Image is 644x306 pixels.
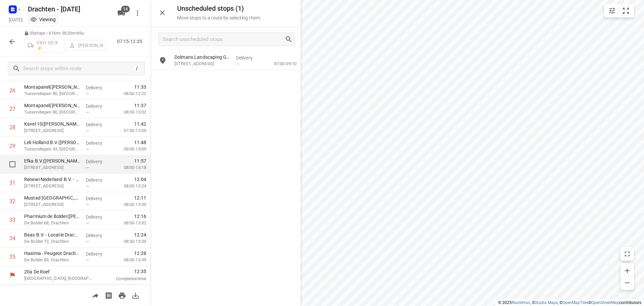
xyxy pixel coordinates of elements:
[24,146,80,152] p: Tussendiepen 33, Drachten
[113,257,146,263] p: 08:00-13:39
[129,292,142,298] span: Download route
[24,213,80,220] p: Pharmium de Bolder(Michel Pais)
[113,90,146,97] p: 08:00-12:22
[86,84,111,91] p: Delivery
[236,54,261,61] p: Delivery
[86,239,89,244] span: —
[24,109,80,116] p: Tussendiepen 80, Drachten
[86,91,89,96] span: —
[604,4,634,17] div: small contained button group
[498,300,641,305] li: © 2025 , © , © © contributors
[134,121,146,127] span: 11:42
[24,84,80,90] p: Montapanel(Deanne Elzinga)
[24,201,80,208] p: Het Helmhout 12, Drachten
[134,250,146,257] span: 12:28
[512,300,530,305] a: Routetitan
[24,220,80,226] p: De Bolder 68, Drachten
[174,54,231,60] p: Dolmans Landscaping Group Drachten(Joyce Ham)
[77,31,84,36] span: 69u
[86,128,89,133] span: —
[113,164,146,171] p: 08:00-13:18
[24,158,80,164] p: Efka B.V.(Heidi Veenstra)
[9,217,15,223] div: 33
[117,38,145,45] p: 07:15-12:35
[121,6,130,12] span: 14
[24,30,106,37] p: 35 stops • 61km • 5h20m
[102,268,146,275] span: 12:35
[6,158,19,171] span: Select
[86,110,89,115] span: —
[86,158,111,165] p: Delivery
[9,87,15,94] div: 26
[75,31,77,36] span: •
[150,51,301,305] div: grid
[133,65,141,72] div: /
[86,214,111,220] p: Delivery
[23,63,133,74] input: Search stops within route
[115,292,129,298] span: Print route
[9,124,15,131] div: 28
[134,231,146,238] span: 12:24
[113,127,146,134] p: 07:50-13:05
[86,147,89,152] span: —
[24,139,80,146] p: Leli Holland B.V.(Stephan Gradner)
[86,195,111,202] p: Delivery
[86,232,111,239] p: Delivery
[24,164,80,171] p: [STREET_ADDRESS]
[134,102,146,109] span: 11:37
[86,202,89,207] span: —
[86,140,111,146] p: Delivery
[535,300,558,305] a: Stadia Maps
[24,238,80,245] p: De Bolder 72, Drachten
[86,177,111,183] p: Delivery
[9,198,15,205] div: 32
[24,268,94,275] p: 20a De Roef
[134,139,146,146] span: 11:48
[134,84,146,90] span: 11:33
[134,158,146,164] span: 11:57
[86,184,89,189] span: —
[24,176,80,183] p: Renewi Nederland B.V. - Regio Noord Oost - Drachten - Stuurboord(Renze Kooistra)
[134,213,146,220] span: 12:16
[9,254,15,260] div: 35
[24,90,80,97] p: Tussendiepen 80, Drachten
[177,5,261,12] h5: Unscheduled stops ( 1 )
[285,35,295,43] div: Search
[562,300,588,305] a: OpenMapTiles
[24,257,80,263] p: De Bolder 83, Drachten
[163,34,285,45] input: Search unscheduled stops
[24,250,80,257] p: Haaima - Peugeot Drachten(Chris Bruining)
[591,300,619,305] a: OpenStreetMap
[30,16,56,23] div: You are currently in view mode. To make any changes, go to edit project.
[115,6,128,20] button: 14
[263,60,297,67] p: 07:00-09:10
[9,106,15,112] div: 27
[24,102,80,109] p: Montapanel(Deanne Elzinga)
[102,275,146,282] p: Completion time
[86,258,89,263] span: —
[174,60,231,67] p: Het Gangboord 51, Drachten
[113,146,146,152] p: 09:00-13:09
[86,103,111,110] p: Delivery
[113,109,146,116] p: 08:00-13:02
[24,275,94,282] p: [GEOGRAPHIC_DATA], [GEOGRAPHIC_DATA]
[134,194,146,201] span: 12:11
[113,201,146,208] p: 08:00-13:30
[113,238,146,245] p: 08:30-13:35
[86,121,111,128] p: Delivery
[9,235,15,242] div: 34
[86,251,111,257] p: Delivery
[24,121,80,127] p: Kavel 10([PERSON_NAME])
[89,292,102,298] span: Share route
[86,165,89,170] span: —
[102,292,115,298] span: Print shipping labels
[24,183,80,189] p: [STREET_ADDRESS]
[9,180,15,186] div: 31
[156,6,169,19] button: Close
[134,176,146,183] span: 12:04
[9,143,15,149] div: 29
[131,6,144,20] button: More
[113,183,146,189] p: 08:00-13:24
[177,15,261,20] p: Move stops to a route by selecting them.
[113,220,146,226] p: 08:00-13:32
